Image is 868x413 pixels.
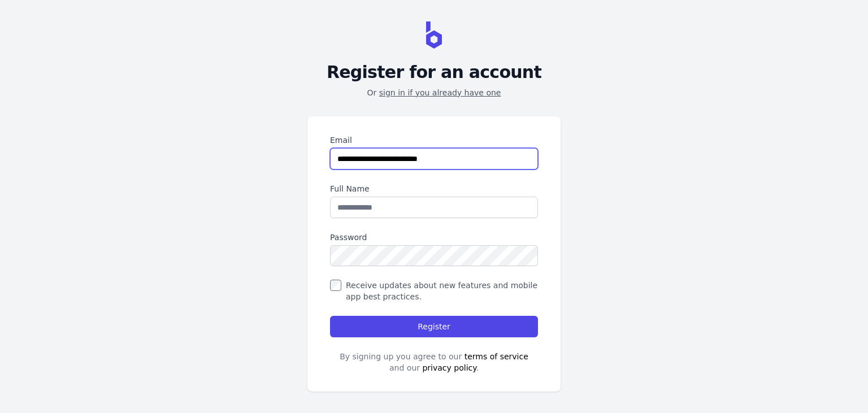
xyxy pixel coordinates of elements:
a: sign in if you already have one [379,88,501,97]
h2: Register for an account [327,62,541,82]
label: Full Name [330,183,538,194]
input: Receive updates about new features and mobile app best practices. [330,280,341,291]
label: Email [330,134,538,146]
a: privacy policy [422,363,476,372]
img: BravoShop [426,21,442,49]
p: Or [367,87,501,98]
span: Register [418,321,450,332]
div: By signing up you agree to our and our . [330,351,538,373]
label: Password [330,232,538,243]
button: Register [330,316,538,337]
a: terms of service [465,352,528,361]
label: Receive updates about new features and mobile app best practices. [330,280,538,302]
